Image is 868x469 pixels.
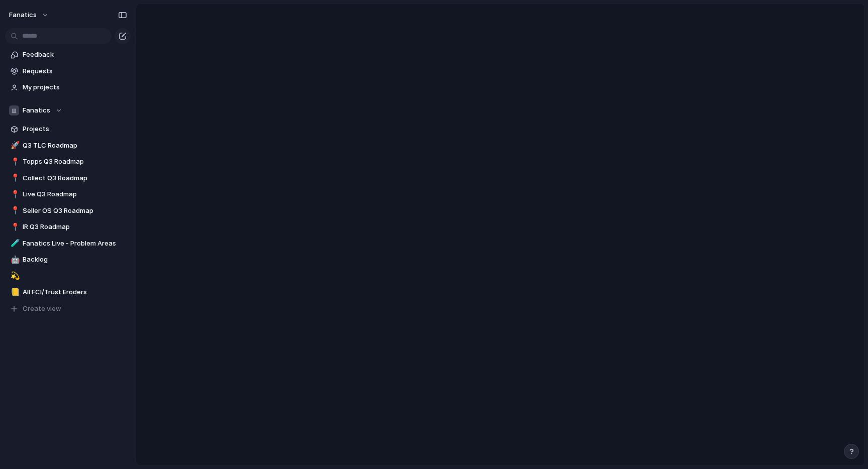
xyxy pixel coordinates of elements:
[5,47,131,62] a: Feedback
[23,173,127,183] span: Collect Q3 Roadmap
[23,50,127,60] span: Feedback
[23,124,127,134] span: Projects
[5,187,131,202] a: 📍Live Q3 Roadmap
[5,236,131,251] a: 🧪Fanatics Live - Problem Areas
[5,154,131,169] a: 📍Topps Q3 Roadmap
[23,304,61,314] span: Create view
[9,189,19,199] button: 📍
[9,10,37,20] span: fanatics
[5,203,131,218] a: 📍Seller OS Q3 Roadmap
[11,221,18,233] div: 📍
[5,122,131,137] a: Projects
[11,156,18,168] div: 📍
[11,140,18,151] div: 🚀
[23,141,127,151] span: Q3 TLC Roadmap
[5,103,131,118] button: Fanatics
[23,287,127,297] span: All FCI/Trust Eroders
[23,157,127,167] span: Topps Q3 Roadmap
[23,105,50,115] span: Fanatics
[9,141,19,151] button: 🚀
[9,157,19,167] button: 📍
[23,82,127,92] span: My projects
[9,287,19,297] button: 📒
[5,219,131,234] a: 📍IR Q3 Roadmap
[5,252,131,267] a: 🤖Backlog
[11,172,18,184] div: 📍
[11,254,18,266] div: 🤖
[23,189,127,199] span: Live Q3 Roadmap
[23,222,127,232] span: IR Q3 Roadmap
[5,171,131,186] a: 📍Collect Q3 Roadmap
[5,301,131,316] button: Create view
[5,64,131,79] a: Requests
[5,269,131,284] a: 💫
[23,255,127,265] span: Backlog
[11,270,18,282] div: 💫
[5,80,131,95] a: My projects
[9,173,19,183] button: 📍
[11,205,18,216] div: 📍
[5,285,131,300] a: 📒All FCI/Trust Eroders
[23,239,127,249] span: Fanatics Live - Problem Areas
[9,255,19,265] button: 🤖
[9,239,19,249] button: 🧪
[23,206,127,216] span: Seller OS Q3 Roadmap
[5,138,131,153] a: 🚀Q3 TLC Roadmap
[23,66,127,76] span: Requests
[9,271,19,281] button: 💫
[11,189,18,200] div: 📍
[11,238,18,249] div: 🧪
[11,287,18,298] div: 📒
[9,222,19,232] button: 📍
[9,206,19,216] button: 📍
[5,7,54,23] button: fanatics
